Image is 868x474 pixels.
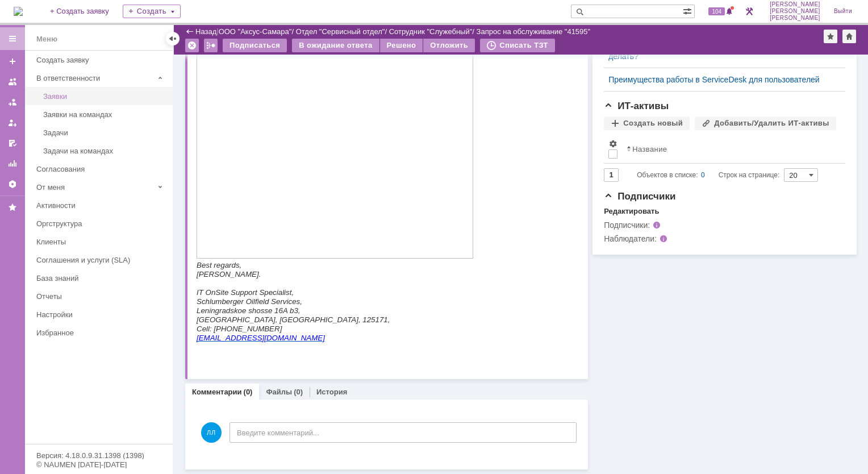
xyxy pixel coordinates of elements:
div: База знаний [36,274,166,282]
a: Мои заявки [3,114,22,132]
span: [PERSON_NAME] [770,8,820,15]
div: Добавить в избранное [824,30,837,43]
div: Активности [36,201,166,210]
div: Задачи [43,128,166,137]
a: Настройки [32,306,170,323]
a: Создать заявку [32,51,170,69]
div: Название [632,145,667,153]
div: | [216,27,218,35]
a: Задачи [39,124,170,142]
a: Задачи на командах [39,142,170,160]
a: Файлы [266,388,292,396]
a: История [316,388,347,396]
div: В ответственности [36,74,153,82]
span: Настройки [608,139,617,148]
div: Скрыть меню [166,32,180,45]
div: Меню [36,32,57,46]
a: Комментарии [192,388,242,396]
a: Согласования [32,160,170,178]
a: Перейти в интерфейс администратора [742,5,756,18]
div: (0) [244,388,253,396]
div: Удалить [185,39,199,52]
div: От меня [36,183,153,192]
a: Клиенты [32,233,170,251]
a: Настройки [3,175,22,193]
a: Отчеты [3,155,22,173]
div: Сделать домашней страницей [842,30,856,43]
div: Клиенты [36,238,166,246]
div: Редактировать [604,207,659,216]
div: Задачи на командах [43,147,166,155]
span: Расширенный поиск [683,5,694,16]
a: ООО "Аксус-Самара" [219,27,292,36]
a: Преимущества работы в ServiceDesk для пользователей [608,75,832,84]
span: ИТ-активы [604,101,669,111]
a: Заявки в моей ответственности [3,93,22,111]
a: Сотрудник "Служебный" [389,27,473,36]
div: © NAUMEN [DATE]-[DATE] [36,461,161,468]
div: Избранное [36,329,153,337]
th: Название [622,135,836,164]
div: Согласования [36,165,166,173]
div: 0 [701,168,705,182]
div: Запрос на обслуживание "41595" [477,27,591,36]
div: Заявки на командах [43,110,166,119]
a: Отдел "Сервисный отдел" [296,27,385,36]
a: Оргструктура [32,215,170,232]
div: Создать [123,5,181,18]
a: Назад [195,27,216,36]
span: Объектов в списке: [637,171,698,179]
a: Отчеты [32,288,170,305]
div: Отчеты [36,292,166,301]
div: / [389,27,477,36]
div: Соглашения и услуги (SLA) [36,256,166,264]
i: Строк на странице: [637,168,779,182]
span: 104 [708,7,725,15]
a: Заявки на командах [3,73,22,91]
span: ЛЛ [201,422,222,443]
a: Мои согласования [3,134,22,152]
div: / [219,27,296,36]
div: Наблюдатели: [604,234,718,243]
span: [PERSON_NAME] [770,15,820,22]
div: Создать заявку [36,56,166,64]
div: (0) [294,388,303,396]
div: Заявки [43,92,166,101]
a: Заявки на командах [39,106,170,123]
div: Работа с массовостью [204,39,218,52]
a: Перейти на домашнюю страницу [14,7,23,16]
div: Настройки [36,310,166,319]
div: Подписчики: [604,221,718,230]
a: Активности [32,197,170,214]
div: Версия: 4.18.0.9.31.1398 (1398) [36,452,161,459]
a: Соглашения и услуги (SLA) [32,251,170,269]
img: logo [14,7,23,16]
a: База знаний [32,269,170,287]
a: Заявки [39,88,170,105]
a: Создать заявку [3,52,22,70]
div: Оргструктура [36,219,166,228]
span: Подписчики [604,191,675,202]
span: [PERSON_NAME] [770,1,820,8]
div: / [296,27,389,36]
